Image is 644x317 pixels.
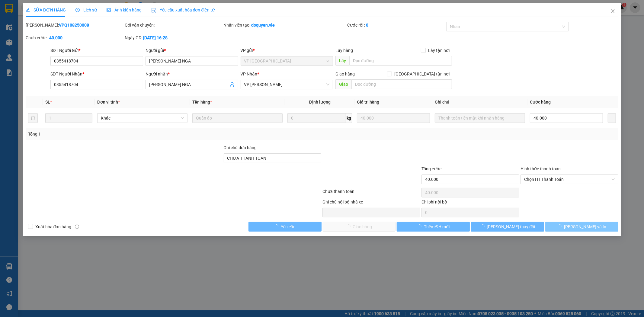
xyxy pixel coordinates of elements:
label: Ghi chú đơn hàng [224,145,257,150]
input: 0 [357,113,430,123]
button: Giao hàng [323,222,396,232]
span: Lấy hàng [335,48,353,53]
span: close [610,9,615,14]
span: Ảnh kiện hàng [107,8,142,12]
button: plus [608,113,616,123]
div: Nhân viên tạo: [224,22,346,28]
div: Ghi chú nội bộ nhà xe [322,199,420,208]
div: Tổng: 1 [28,131,248,137]
span: Chọn HT Thanh Toán [524,175,615,184]
button: [PERSON_NAME] và In [545,222,618,232]
div: Người nhận [146,71,238,77]
input: Ghi Chú [435,113,525,123]
div: SĐT Người Gửi [50,47,143,54]
span: VP Vũng Tàu [244,80,330,89]
span: Giao [335,79,351,89]
span: info-circle [75,225,79,229]
span: VP Nhận [241,72,258,76]
span: SỬA ĐƠN HÀNG [26,8,66,12]
span: loading [274,224,281,229]
button: Thêm ĐH mới [397,222,470,232]
div: [PERSON_NAME]: [26,22,123,28]
button: Yêu cầu [248,222,322,232]
span: Lấy [335,56,349,66]
span: Tên hàng [192,100,212,104]
div: Cước rồi : [347,22,445,28]
span: Cước hàng [530,100,551,104]
label: Hình thức thanh toán [521,166,561,171]
b: 40.000 [49,35,62,40]
span: picture [107,8,111,12]
input: Dọc đường [351,79,452,89]
span: Lịch sử [75,8,97,12]
div: Ngày GD: [125,34,223,41]
span: edit [26,8,30,12]
span: kg [346,113,352,123]
span: Giao hàng [335,72,355,76]
span: [PERSON_NAME] thay đổi [487,223,535,230]
span: Giá trị hàng [357,100,379,104]
div: Chưa cước : [26,34,123,41]
span: Khác [101,114,184,123]
span: Đơn vị tính [97,100,120,104]
div: Người gửi [146,47,238,54]
div: Gói vận chuyển: [125,22,223,28]
b: 0 [366,23,368,27]
b: [DATE] 16:28 [143,35,168,40]
span: Thêm ĐH mới [424,223,450,230]
span: clock-circle [75,8,80,12]
span: loading [480,224,487,229]
span: Tổng cước [421,166,441,171]
span: user-add [230,82,235,87]
button: delete [28,113,38,123]
span: Lấy tận nơi [426,47,452,54]
span: [GEOGRAPHIC_DATA] tận nơi [392,71,452,77]
th: Ghi chú [432,96,527,108]
input: Ghi chú đơn hàng [224,153,322,163]
b: doquyen.vie [252,23,275,27]
span: Yêu cầu [281,223,296,230]
span: Xuất hóa đơn hàng [33,223,74,230]
b: VPQ108250008 [59,23,89,27]
span: VP Quận 1 [244,56,330,66]
div: SĐT Người Nhận [50,71,143,77]
span: Yêu cầu xuất hóa đơn điện tử [151,8,215,12]
input: VD: Bàn, Ghế [192,113,283,123]
span: [PERSON_NAME] và In [564,223,606,230]
button: Close [604,3,621,20]
input: Dọc đường [349,56,452,66]
span: loading [417,224,424,229]
button: [PERSON_NAME] thay đổi [471,222,544,232]
img: icon [151,8,156,13]
div: Chi phí nội bộ [421,199,519,208]
span: loading [557,224,564,229]
div: VP gửi [241,47,333,54]
span: SL [45,100,50,104]
span: Định lượng [309,100,331,104]
div: Chưa thanh toán [322,188,421,199]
